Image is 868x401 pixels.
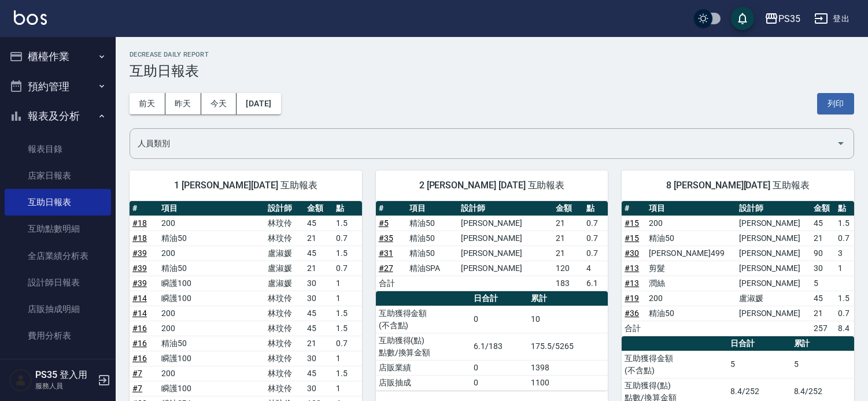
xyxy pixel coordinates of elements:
[35,369,94,381] h5: PS35 登入用
[376,201,407,216] th: #
[132,263,147,273] a: #39
[304,336,333,351] td: 21
[158,351,265,366] td: 瞬護100
[304,351,333,366] td: 30
[791,336,854,351] th: 累計
[625,233,639,243] a: #15
[528,375,608,390] td: 1100
[5,42,111,72] button: 櫃檯作業
[553,276,583,291] td: 183
[622,321,646,336] td: 合計
[265,381,304,396] td: 林玟伶
[583,201,608,216] th: 點
[132,294,147,303] a: #14
[333,321,362,336] td: 1.5
[528,306,608,333] td: 10
[237,93,280,114] button: [DATE]
[458,246,553,261] td: [PERSON_NAME]
[265,366,304,381] td: 林玟伶
[132,309,147,318] a: #14
[835,321,854,336] td: 8.4
[835,216,854,231] td: 1.5
[625,248,639,258] a: #30
[132,384,142,393] a: #7
[811,261,835,276] td: 30
[333,231,362,246] td: 0.7
[333,366,362,381] td: 1.5
[835,246,854,261] td: 3
[528,291,608,306] th: 累計
[646,216,736,231] td: 200
[304,366,333,381] td: 45
[132,354,147,363] a: #16
[736,216,811,231] td: [PERSON_NAME]
[158,246,265,261] td: 200
[333,336,362,351] td: 0.7
[376,333,471,360] td: 互助獲得(點) 點數/換算金額
[791,351,854,378] td: 5
[622,201,646,216] th: #
[458,201,553,216] th: 設計師
[304,321,333,336] td: 45
[143,180,348,191] span: 1 [PERSON_NAME][DATE] 互助報表
[811,231,835,246] td: 21
[625,294,639,303] a: #19
[265,321,304,336] td: 林玟伶
[304,216,333,231] td: 45
[265,336,304,351] td: 林玟伶
[5,216,111,242] a: 互助點數明細
[158,381,265,396] td: 瞬護100
[132,233,147,243] a: #18
[731,7,754,30] button: save
[304,261,333,276] td: 21
[333,351,362,366] td: 1
[376,360,471,375] td: 店販業績
[625,309,639,318] a: #36
[811,321,835,336] td: 257
[553,261,583,276] td: 120
[646,291,736,306] td: 200
[646,201,736,216] th: 項目
[471,360,528,375] td: 0
[458,216,553,231] td: [PERSON_NAME]
[265,291,304,306] td: 林玟伶
[333,216,362,231] td: 1.5
[727,351,791,378] td: 5
[265,276,304,291] td: 盧淑媛
[390,180,594,191] span: 2 [PERSON_NAME] [DATE] 互助報表
[736,276,811,291] td: [PERSON_NAME]
[622,351,727,378] td: 互助獲得金額 (不含點)
[333,201,362,216] th: 點
[130,51,854,58] h2: Decrease Daily Report
[553,201,583,216] th: 金額
[158,216,265,231] td: 200
[379,218,389,228] a: #5
[736,291,811,306] td: 盧淑媛
[835,201,854,216] th: 點
[407,201,458,216] th: 項目
[5,354,111,384] button: 客戶管理
[778,12,800,26] div: PS35
[736,231,811,246] td: [PERSON_NAME]
[736,201,811,216] th: 設計師
[304,201,333,216] th: 金額
[158,306,265,321] td: 200
[265,231,304,246] td: 林玟伶
[5,162,111,189] a: 店家日報表
[625,218,639,228] a: #15
[458,231,553,246] td: [PERSON_NAME]
[471,291,528,306] th: 日合計
[379,263,393,273] a: #27
[407,261,458,276] td: 精油SPA
[132,218,147,228] a: #18
[622,201,854,336] table: a dense table
[811,291,835,306] td: 45
[132,324,147,333] a: #16
[646,276,736,291] td: 潤絲
[158,261,265,276] td: 精油50
[553,231,583,246] td: 21
[817,93,854,114] button: 列印
[132,369,142,378] a: #7
[201,93,237,114] button: 今天
[646,246,736,261] td: [PERSON_NAME]499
